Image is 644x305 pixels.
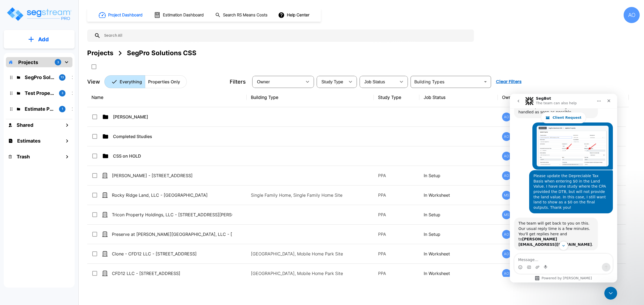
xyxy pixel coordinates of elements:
p: In Setup [424,172,493,179]
div: AO [624,7,640,23]
div: Select [361,74,396,89]
th: Name [87,88,247,107]
p: Filters [230,78,246,86]
button: Project Dashboard [97,9,145,21]
button: Clear Filters [494,76,524,87]
span: Owner [257,80,270,84]
button: Add [4,32,75,47]
div: MS [502,191,511,200]
div: Select [318,74,345,89]
p: PPA [378,251,415,257]
p: PPA [378,211,415,218]
h1: Shared [17,121,33,129]
p: In Worksheet [424,192,493,198]
h1: Estimates [17,137,41,144]
th: Job Status [419,88,498,107]
button: Help Center [277,10,312,20]
p: Projects [18,59,38,66]
button: Everything [104,75,145,88]
p: Clone - CFD12 LLC - [STREET_ADDRESS] [112,251,232,257]
button: SelectAll [89,61,99,72]
div: AO [502,230,511,239]
div: Select [253,74,302,89]
th: Building Type [247,88,374,107]
p: [GEOGRAPHIC_DATA], Mobile Home Park Site [251,251,368,257]
p: 13 [61,75,64,80]
div: AO [502,269,511,278]
p: PPA [378,231,415,237]
div: AO [502,132,511,141]
div: AO [502,152,511,161]
div: Projects [87,48,113,58]
span: Job Status [364,80,385,84]
img: Logo [6,6,72,22]
p: PPA [378,270,415,277]
p: PPA [378,192,415,198]
div: AO [502,171,511,180]
span: Study Type [321,80,343,84]
iframe: Intercom live chat [604,287,617,300]
p: Tricon Property Holdings, LLC - [STREET_ADDRESS][PERSON_NAME] [112,211,232,218]
div: SegPro Solutions CSS [127,48,196,58]
p: CSS on HOLD [113,153,233,159]
p: In Setup [424,231,493,237]
button: Open [482,78,489,85]
h1: Estimation Dashboard [163,12,204,18]
p: Estimate Property [25,105,55,113]
input: Building Types [412,78,481,85]
p: [PERSON_NAME] - [STREET_ADDRESS] [112,172,232,179]
p: [GEOGRAPHIC_DATA], Mobile Home Park Site [251,270,368,277]
div: Platform [104,75,187,88]
p: 1 [62,107,63,111]
p: Single Family Home, Single Family Home Site [251,192,368,198]
p: Completed Studies [113,133,233,140]
th: Study Type [374,88,419,107]
p: PPA [378,172,415,179]
p: Rocky Ridge Land, LLC - [GEOGRAPHIC_DATA] [112,192,232,198]
p: Test Property Folder [25,90,55,97]
p: In Worksheet [424,251,493,257]
th: Owner [498,88,527,107]
p: 3 [61,91,63,95]
p: View [87,78,100,86]
p: CFD12 LLC - [STREET_ADDRESS] [112,270,232,277]
p: [PERSON_NAME] [113,114,233,120]
p: 3 [57,60,59,65]
div: MS [502,210,511,219]
p: Everything [120,79,142,85]
button: Properties Only [145,75,187,88]
div: AO [502,113,511,121]
iframe: Intercom live chat [510,94,617,282]
h1: Search RS Means Costs [223,12,268,18]
p: Properties Only [148,79,180,85]
p: In Setup [424,211,493,218]
h1: Project Dashboard [108,12,142,18]
p: Preserve at [PERSON_NAME][GEOGRAPHIC_DATA], LLC - [STREET_ADDRESS] [112,231,232,237]
p: SegPro Solutions CSS [25,74,55,81]
input: Search All [101,29,471,42]
h1: Trash [17,153,30,160]
p: Add [38,35,49,43]
button: Estimation Dashboard [152,9,207,21]
div: AO [502,250,511,258]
